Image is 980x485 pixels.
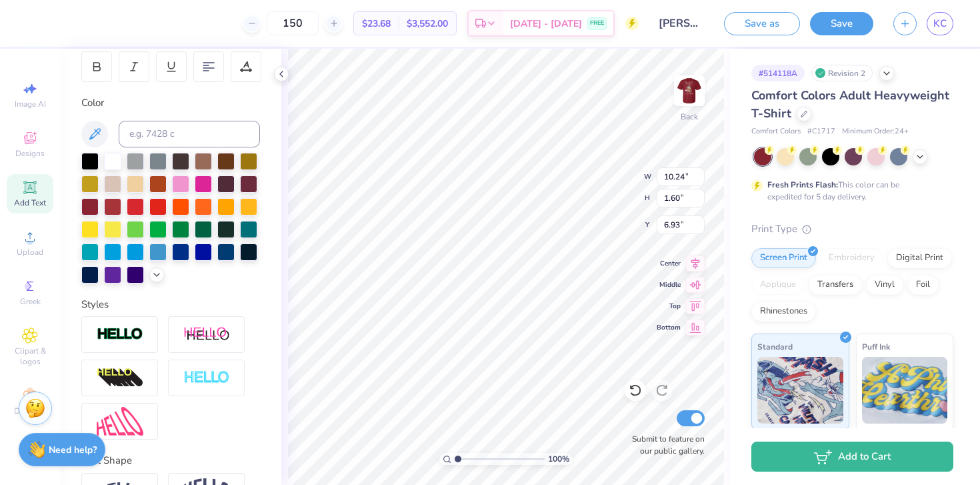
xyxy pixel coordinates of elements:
span: # C1717 [807,126,835,137]
img: Shadow [183,326,230,343]
span: Greek [20,296,41,307]
img: 3d Illusion [97,368,143,389]
span: Clipart & logos [7,346,53,367]
span: 100 % [548,453,569,465]
div: Applique [751,275,805,295]
div: This color can be expedited for 5 day delivery. [767,179,931,203]
input: Untitled Design [649,10,714,37]
div: Digital Print [887,248,952,268]
span: Comfort Colors [751,126,801,137]
div: Rhinestones [751,302,816,322]
button: Add to Cart [751,442,953,472]
img: Puff Ink [862,357,948,424]
span: Top [657,302,681,311]
span: Decorate [14,406,46,416]
div: Styles [81,297,260,312]
span: Image AI [15,99,46,109]
div: Color [81,95,260,111]
img: Free Distort [97,407,143,436]
span: Bottom [657,323,681,332]
label: Submit to feature on our public gallery. [625,433,705,457]
img: Stroke [97,327,143,342]
input: e.g. 7428 c [119,121,260,147]
div: Foil [907,275,939,295]
button: Save [810,12,873,35]
span: Puff Ink [862,340,890,354]
span: $3,552.00 [407,17,448,31]
span: Comfort Colors Adult Heavyweight T-Shirt [751,87,949,121]
span: Center [657,259,681,268]
span: Designs [15,148,45,159]
div: Back [681,111,698,123]
div: Revision 2 [811,65,873,81]
strong: Need help? [49,444,97,456]
span: KC [933,16,947,31]
span: $23.68 [362,17,391,31]
span: Minimum Order: 24 + [842,126,909,137]
div: Transfers [809,275,862,295]
img: Standard [757,357,843,424]
strong: Fresh Prints Flash: [767,179,838,190]
div: Screen Print [751,248,816,268]
img: Negative Space [183,370,230,386]
input: – – [267,11,319,35]
div: Text Shape [81,453,260,468]
div: Print Type [751,221,953,237]
button: Save as [724,12,800,35]
a: KC [927,12,953,35]
span: Add Text [14,197,46,208]
span: [DATE] - [DATE] [510,17,582,31]
div: Vinyl [866,275,903,295]
span: Standard [757,340,793,354]
div: Embroidery [820,248,883,268]
span: Middle [657,280,681,290]
div: # 514118A [751,65,805,81]
span: Upload [17,247,43,258]
span: FREE [590,19,604,28]
img: Back [676,77,703,104]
